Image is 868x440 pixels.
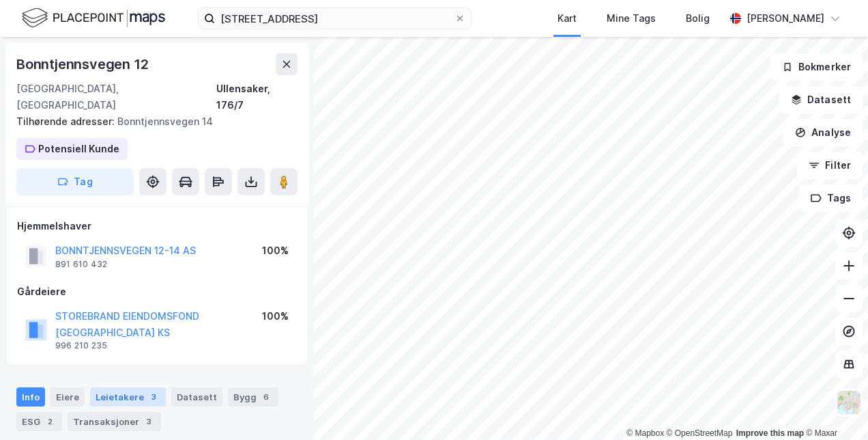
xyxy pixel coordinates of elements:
[228,387,278,407] div: Bygg
[17,218,297,234] div: Hjemmelshaver
[259,390,273,404] div: 6
[558,10,577,27] div: Kart
[43,415,57,428] div: 2
[736,428,804,438] a: Improve this map
[55,340,107,351] div: 996 210 235
[747,10,824,27] div: [PERSON_NAME]
[216,81,298,113] div: Ullensaker, 176/7
[16,168,134,195] button: Tag
[215,8,454,29] input: Søk på adresse, matrikkel, gårdeiere, leietakere eller personer
[90,387,166,407] div: Leietakere
[262,243,289,259] div: 100%
[783,119,863,146] button: Analyse
[171,387,222,407] div: Datasett
[626,428,664,438] a: Mapbox
[667,428,733,438] a: OpenStreetMap
[38,141,119,157] div: Potensiell Kunde
[797,152,863,179] button: Filter
[16,113,287,130] div: Bonntjennsvegen 14
[68,412,161,431] div: Transaksjoner
[17,284,297,300] div: Gårdeiere
[779,86,863,113] button: Datasett
[800,374,868,440] iframe: Chat Widget
[262,308,289,325] div: 100%
[800,374,868,440] div: Kontrollprogram for chat
[16,387,45,407] div: Info
[16,81,216,113] div: [GEOGRAPHIC_DATA], [GEOGRAPHIC_DATA]
[16,115,117,127] span: Tilhørende adresser:
[16,412,62,431] div: ESG
[686,10,710,27] div: Bolig
[22,6,165,30] img: logo.f888ab2527a4732fd821a326f86c7f29.svg
[142,415,156,428] div: 3
[607,10,656,27] div: Mine Tags
[799,184,863,212] button: Tags
[55,259,107,270] div: 891 610 432
[16,53,151,75] div: Bonntjennsvegen 12
[147,390,160,404] div: 3
[50,387,85,407] div: Eiere
[770,53,863,81] button: Bokmerker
